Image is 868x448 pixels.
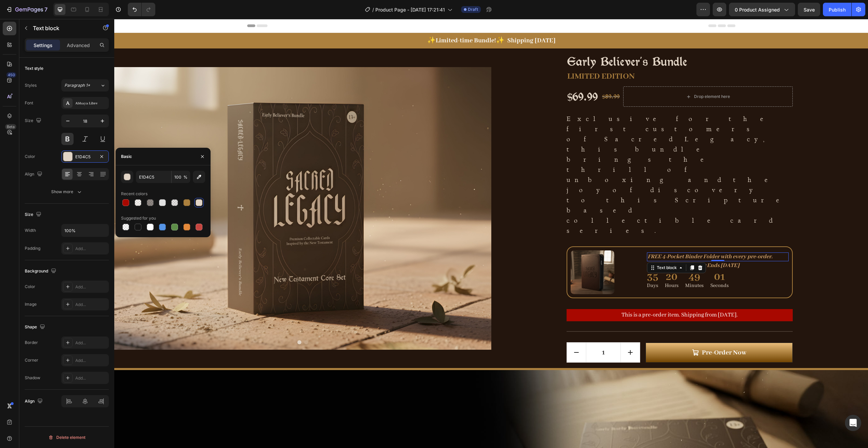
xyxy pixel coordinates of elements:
[136,171,171,183] input: Eg: FFFFFF
[3,3,51,16] button: 7
[121,215,156,221] div: Suggested for you
[588,328,632,339] div: Pre-Order Now
[452,35,678,50] h2: Early Believer's Bundle
[75,100,107,106] div: Abhaya Libre
[33,24,91,32] p: Text block
[735,6,780,13] span: 0 product assigned
[25,375,40,381] div: Shadow
[75,302,107,308] div: Add...
[190,321,194,325] button: Dot
[25,210,43,219] div: Size
[25,65,43,72] div: Text style
[533,233,674,242] div: Rich Text Editor. Editing area: main
[25,357,38,363] div: Corner
[571,252,589,264] div: 49
[798,3,820,16] button: Save
[823,3,851,16] button: Publish
[845,415,861,431] div: Open Intercom Messenger
[551,252,564,264] div: 20
[64,82,90,88] span: Paragraph 1*
[533,234,658,241] i: FREE 4-Pocket Binder Folder with every pre-order.
[25,170,44,179] div: Align
[372,6,374,13] span: /
[551,264,564,270] p: Hours
[25,301,37,307] div: Image
[25,186,109,198] button: Show more
[25,154,35,160] div: Color
[121,154,132,160] div: Basic
[25,267,58,276] div: Background
[25,432,109,443] button: Delete element
[829,6,846,13] div: Publish
[75,340,107,346] div: Add...
[75,358,107,364] div: Add...
[62,224,108,237] input: Auto
[183,174,188,180] span: %
[533,252,544,264] div: 35
[453,291,678,302] p: This is a pre-order item. Shipping from [DATE].
[375,6,445,13] span: Product Page - [DATE] 17:21:41
[34,42,53,49] p: Settings
[48,433,85,442] div: Delete element
[452,68,485,86] div: $69.99
[487,72,506,84] div: $89.99
[533,243,625,250] i: Valued at $24.99 | Offer Ends [DATE]
[25,245,40,251] div: Padding
[44,5,47,14] p: 7
[541,246,564,252] div: Text block
[452,96,677,216] p: Exclusive for the first customers of Sacred Legacy, this bundle brings the thrill of unboxing and...
[183,321,187,325] button: Dot
[121,191,147,197] div: Recent colors
[472,324,507,343] input: quantity
[25,284,35,290] div: Color
[580,75,616,80] div: Drop element here
[25,100,33,106] div: Font
[25,323,46,332] div: Shape
[75,375,107,381] div: Add...
[596,252,614,264] div: 01
[456,231,500,275] img: Alt Image
[5,124,16,129] div: Beta
[25,116,43,125] div: Size
[6,72,16,78] div: 450
[25,82,37,88] div: Styles
[67,42,90,49] p: Advanced
[114,19,868,448] iframe: Design area
[128,3,155,16] div: Undo/Redo
[61,79,109,91] button: Paragraph 1*
[75,284,107,290] div: Add...
[75,246,107,252] div: Add...
[25,397,44,406] div: Align
[25,227,36,233] div: Width
[571,264,589,270] p: Minutes
[75,154,95,160] div: E1D4C5
[51,188,83,195] div: Show more
[507,324,526,343] button: increment
[729,3,795,16] button: 0 product assigned
[468,6,478,13] span: Draft
[453,53,678,62] p: LIMITED EDITION
[531,324,678,344] button: Pre-Order Now
[804,7,815,13] span: Save
[25,340,38,346] div: Border
[453,324,472,343] button: decrement
[533,264,544,270] p: Days
[596,264,614,270] p: Seconds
